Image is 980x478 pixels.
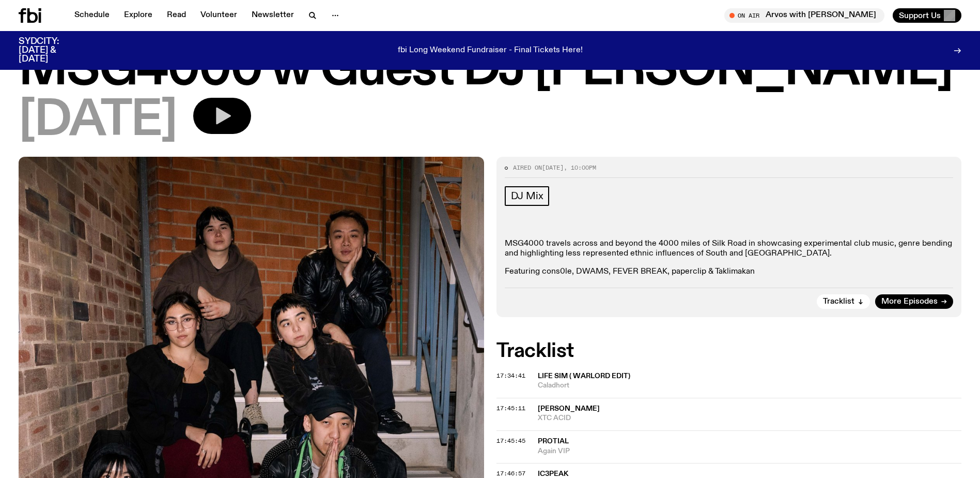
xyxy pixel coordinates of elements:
[542,163,564,172] span: [DATE]
[505,239,954,259] p: MSG4000 travels across and beyond the 4000 miles of Silk Road in showcasing experimental club mus...
[538,405,600,412] span: [PERSON_NAME]
[496,469,525,477] span: 17:46:57
[505,186,550,206] a: DJ Mix
[538,372,630,380] span: Life Sim ( Warlord Edit)
[496,371,525,380] span: 17:34:41
[496,404,525,412] span: 17:45:11
[19,47,961,94] h1: MSG4000 w Guest DJ [PERSON_NAME]
[564,163,596,172] span: , 10:00pm
[496,471,525,476] button: 17:46:57
[19,98,177,144] span: [DATE]
[19,37,85,64] h3: SYDCITY: [DATE] & [DATE]
[875,294,953,309] a: More Episodes
[538,381,962,391] span: Caladhort
[496,437,525,445] span: 17:45:45
[398,46,583,55] p: fbi Long Weekend Fundraiser - Final Tickets Here!
[823,298,854,306] span: Tracklist
[538,438,569,445] span: Protial
[899,11,941,20] span: Support Us
[511,190,543,202] span: DJ Mix
[496,342,962,361] h2: Tracklist
[194,8,243,23] a: Volunteer
[161,8,192,23] a: Read
[505,267,954,277] p: Featuring cons0le, DWAMS, FEVER BREAK, paperclip & Taklimakan
[724,8,884,23] button: On AirArvos with [PERSON_NAME]
[68,8,116,23] a: Schedule
[538,446,962,456] span: Again VIP
[513,163,542,172] span: Aired on
[893,8,961,23] button: Support Us
[538,413,962,423] span: XTC ACID
[881,298,938,306] span: More Episodes
[817,294,870,309] button: Tracklist
[538,470,568,477] span: IC3PEAK
[496,373,525,379] button: 17:34:41
[496,438,525,444] button: 17:45:45
[118,8,159,23] a: Explore
[496,406,525,411] button: 17:45:11
[245,8,300,23] a: Newsletter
